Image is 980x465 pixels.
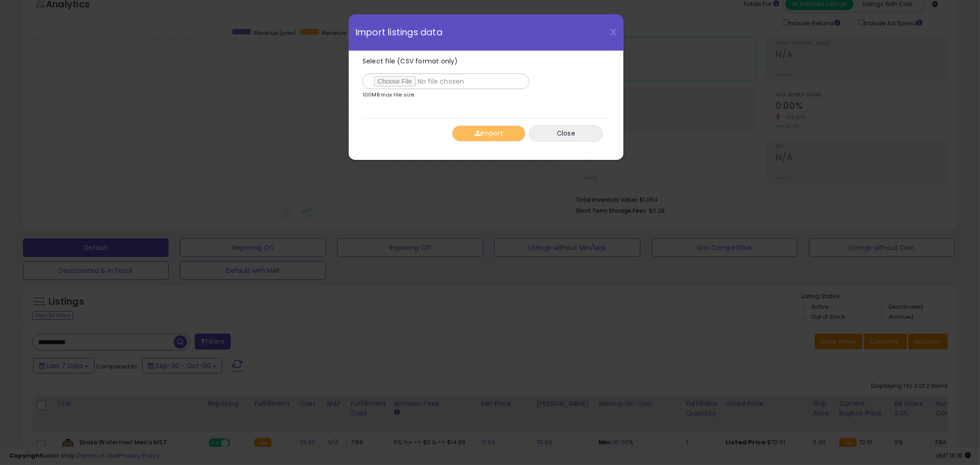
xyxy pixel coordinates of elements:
[529,125,603,142] button: Close
[363,92,414,97] p: 100MB max file size
[363,57,458,66] span: Select file (CSV format only)
[610,26,617,39] span: X
[452,125,526,142] button: Import
[356,28,442,37] span: Import listings data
